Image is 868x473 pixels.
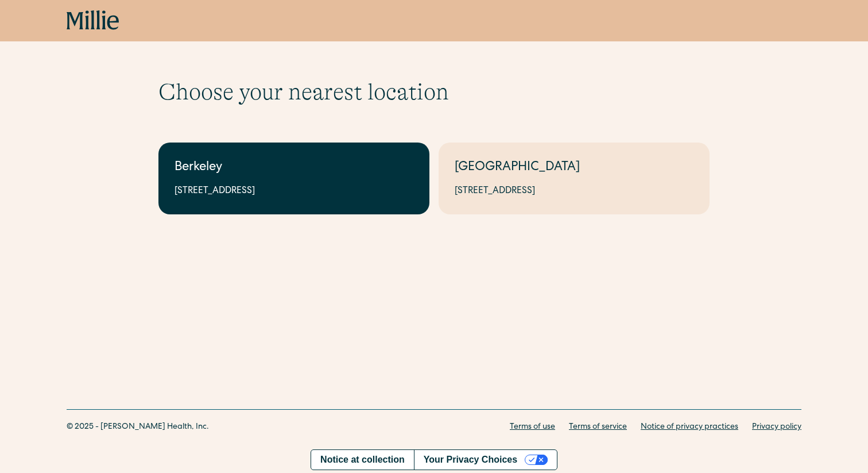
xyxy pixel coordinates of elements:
a: [GEOGRAPHIC_DATA][STREET_ADDRESS] [439,143,710,214]
button: Your Privacy Choices [414,450,557,470]
h1: Choose your nearest location [158,78,710,106]
div: Berkeley [175,159,413,178]
div: [GEOGRAPHIC_DATA] [455,159,693,178]
a: Berkeley[STREET_ADDRESS] [158,143,429,214]
a: Terms of use [510,421,555,433]
div: [STREET_ADDRESS] [455,184,693,198]
a: Notice of privacy practices [641,421,738,433]
a: Privacy policy [752,421,801,433]
a: Notice at collection [311,450,414,470]
div: [STREET_ADDRESS] [175,184,413,198]
div: © 2025 - [PERSON_NAME] Health, Inc. [67,421,209,433]
a: Terms of service [569,421,627,433]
